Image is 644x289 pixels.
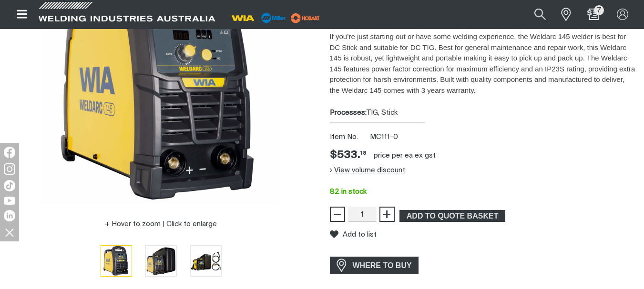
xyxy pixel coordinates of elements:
button: Go to slide 3 [190,245,222,277]
sup: 18 [360,150,367,156]
span: Add to list [343,230,377,239]
img: Instagram [4,163,15,175]
div: ex gst [415,151,436,160]
strong: Processes: [330,109,367,116]
button: Add Weldarc 145 to the shopping cart [399,210,505,222]
span: $533. [330,149,367,162]
button: Search products [524,4,556,25]
div: Price [330,149,367,162]
a: WHERE TO BUY [330,257,419,274]
div: price per EA [374,151,413,160]
span: + [382,206,391,222]
img: hide socials [1,224,18,240]
span: − [333,206,342,222]
span: ADD TO QUOTE BASKET [400,210,504,222]
img: Weldarc 145 [101,246,132,276]
img: miller [288,11,323,25]
button: View volume discount [330,162,405,178]
button: Go to slide 2 [145,245,177,277]
div: TIG, Stick [330,108,637,119]
button: Add to list [330,230,377,239]
button: Go to slide 1 [101,245,132,277]
span: 82 in stock [330,188,367,195]
img: YouTube [4,197,15,205]
img: LinkedIn [4,210,15,221]
span: Item No. [330,132,368,143]
img: Weldarc 145 [146,246,176,276]
span: WHERE TO BUY [347,258,418,273]
img: TikTok [4,180,15,191]
p: If you’re just starting out or have some welding experience, the Weldarc 145 welder is best for D... [330,31,637,96]
button: Hover to zoom | Click to enlarge [99,219,223,230]
input: Product name or item number... [511,4,556,25]
a: miller [288,14,323,21]
img: Facebook [4,147,15,158]
img: Weldarc 145 [191,246,221,276]
span: MC111-0 [370,133,398,140]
